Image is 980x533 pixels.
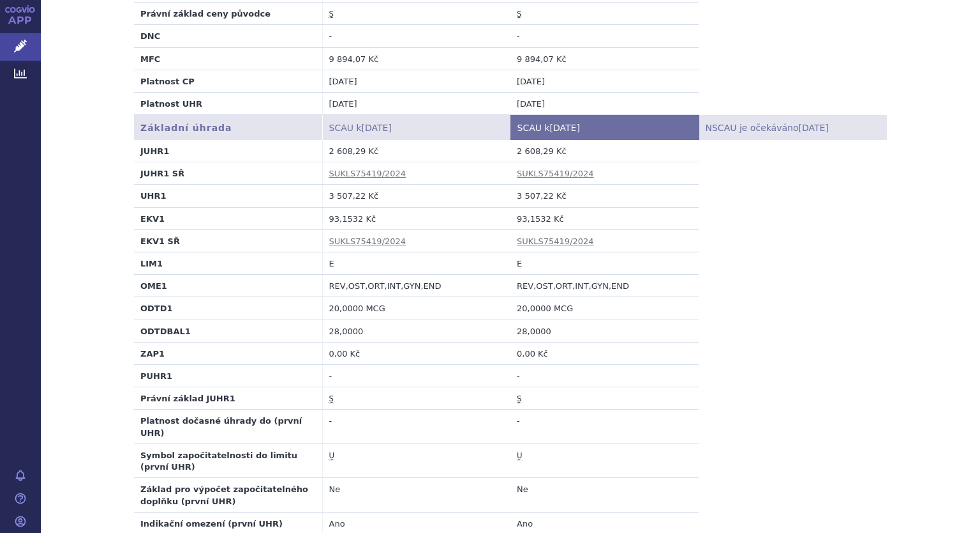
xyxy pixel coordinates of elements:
[140,31,160,41] strong: DNC
[329,169,406,178] a: SUKLS75419/2024
[510,297,699,320] td: 20,0000 MCG
[517,10,521,19] abbr: stanovena nebo změněna ve správním řízení podle zákona č. 48/1997 Sb. ve znění účinném od 1.1.2008
[322,252,510,275] td: E
[517,236,594,246] a: SUKLS75419/2024
[517,169,594,178] a: SUKLS75419/2024
[322,93,510,115] td: [DATE]
[510,70,699,92] td: [DATE]
[140,327,191,336] strong: ODTDBAL1
[510,252,699,275] td: E
[140,451,297,472] strong: Symbol započitatelnosti do limitu (první UHR)
[322,320,510,342] td: 28,0000
[362,123,392,133] span: [DATE]
[322,365,510,387] td: -
[134,115,322,140] th: Základní úhrada
[322,70,510,92] td: [DATE]
[322,140,510,162] td: 2 608,29 Kč
[140,416,302,437] strong: Platnost dočasné úhrady do (první UHR)
[329,236,406,246] a: SUKLS75419/2024
[140,214,165,224] strong: EKV1
[322,478,510,512] td: Ne
[699,115,887,140] th: NSCAU je očekáváno
[322,47,510,70] td: 9 894,07 Kč
[140,394,235,403] strong: Právní základ JUHR1
[510,47,699,70] td: 9 894,07 Kč
[140,169,184,178] strong: JUHR1 SŘ
[510,140,699,162] td: 2 608,29 Kč
[140,99,202,109] strong: Platnost UHR
[510,275,699,297] td: REV,OST,ORT,INT,GYN,END
[140,259,163,268] strong: LIM1
[322,207,510,229] td: 93,1532 Kč
[798,123,828,133] span: [DATE]
[510,320,699,342] td: 28,0000
[329,394,334,404] abbr: stanovena nebo změněna ve správním řízení podle zákona č. 48/1997 Sb. ve znění účinném od 1.1.2008
[329,10,334,19] abbr: stanovena nebo změněna ve správním řízení podle zákona č. 48/1997 Sb. ve znění účinném od 1.1.2008
[322,342,510,364] td: 0,00 Kč
[140,349,165,359] strong: ZAP1
[140,484,308,506] strong: Základ pro výpočet započitatelného doplňku (první UHR)
[510,115,699,140] th: SCAU k
[510,93,699,115] td: [DATE]
[322,275,510,297] td: REV,OST,ORT,INT,GYN,END
[140,77,195,86] strong: Platnost CP
[140,281,167,291] strong: OME1
[140,304,173,313] strong: ODTD1
[322,297,510,320] td: 20,0000 MCG
[140,146,169,156] strong: JUHR1
[140,371,172,381] strong: PUHR1
[140,54,160,64] strong: MFC
[510,342,699,364] td: 0,00 Kč
[140,519,283,529] strong: Indikační omezení (první UHR)
[550,123,580,133] span: [DATE]
[322,115,510,140] th: SCAU k
[510,478,699,512] td: Ne
[510,410,699,444] td: -
[510,207,699,229] td: 93,1532 Kč
[517,451,523,461] abbr: některý přípravek ve skupině (stejná ATC + stejná cesta podání) je plně hrazen
[329,451,335,461] abbr: některý přípravek ve skupině (stejná ATC + stejná cesta podání) je plně hrazen
[322,25,510,47] td: -
[510,185,699,207] td: 3 507,22 Kč
[322,185,510,207] td: 3 507,22 Kč
[140,9,271,19] strong: Právní základ ceny původce
[510,365,699,387] td: -
[140,236,180,246] strong: EKV1 SŘ
[517,394,521,404] abbr: stanovena nebo změněna ve správním řízení podle zákona č. 48/1997 Sb. ve znění účinném od 1.1.2008
[140,191,167,201] strong: UHR1
[510,25,699,47] td: -
[322,410,510,444] td: -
